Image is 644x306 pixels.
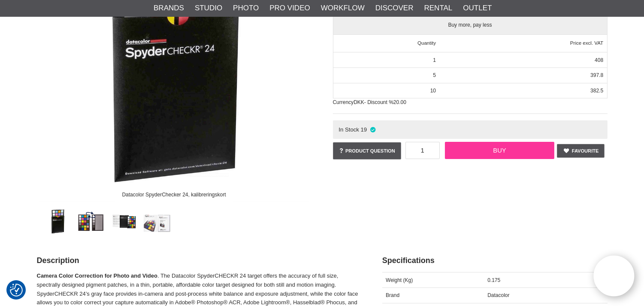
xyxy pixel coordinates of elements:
a: Outlet [463,3,492,14]
span: Datacolor [487,292,509,298]
a: Rental [424,3,453,14]
h2: Description [37,255,361,266]
span: Brand [386,292,399,298]
span: Weight (Kg) [386,277,413,283]
span: Buy more, pay less [333,16,607,34]
span: 382.5 [590,88,603,94]
span: 0.175 [487,277,500,283]
a: Studio [195,3,222,14]
span: 408 [595,57,603,63]
a: Photo [233,3,259,14]
a: Discover [375,3,414,14]
span: 5 [433,72,436,78]
a: Pro Video [269,3,310,14]
span: Price excl. VAT [570,40,603,46]
span: 20.00 [393,99,406,105]
button: Consent Preferences [10,282,23,298]
span: In Stock [339,126,359,133]
a: Buy [445,142,554,159]
h2: Specifications [382,255,608,266]
span: 1 [433,57,436,63]
a: Product question [333,142,401,159]
span: - Discount % [364,99,393,105]
span: DKK [354,99,364,105]
span: 10 [430,88,436,94]
span: Currency [333,99,354,105]
i: In stock [369,126,376,133]
span: Quantity [417,40,436,46]
span: 19 [361,126,367,133]
div: Datacolor SpyderChecker 24, kalibreringskort [115,187,233,202]
img: Revisit consent button [10,284,23,297]
a: Workflow [321,3,365,14]
span: 397.8 [590,72,603,78]
a: Favourite [557,144,605,158]
strong: Camera Color Correction for Photo and Video [37,272,157,279]
a: Brands [154,3,184,14]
